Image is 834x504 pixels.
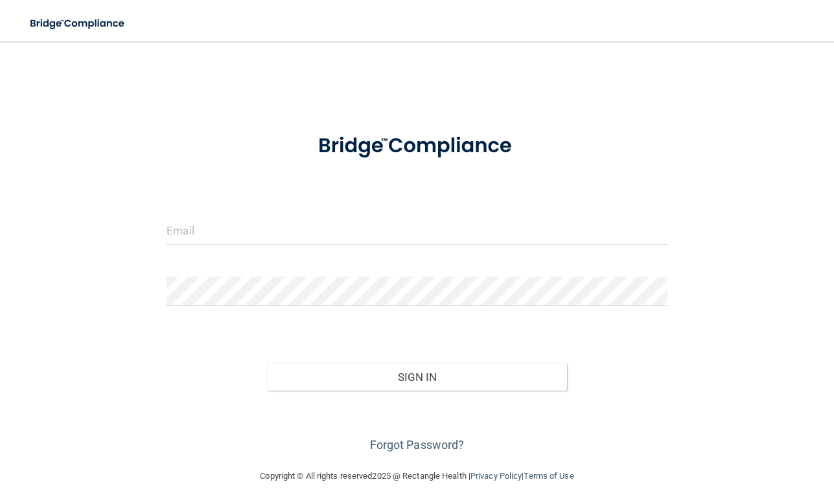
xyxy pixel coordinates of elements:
input: Email [167,216,667,245]
a: Forgot Password? [370,438,465,452]
a: Terms of Use [524,471,573,481]
a: Privacy Policy [470,471,522,481]
img: bridge_compliance_login_screen.278c3ca4.svg [19,10,137,37]
div: Copyright © All rights reserved 2025 @ Rectangle Health | | [181,455,654,497]
img: bridge_compliance_login_screen.278c3ca4.svg [297,119,537,173]
button: Sign In [267,363,568,391]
